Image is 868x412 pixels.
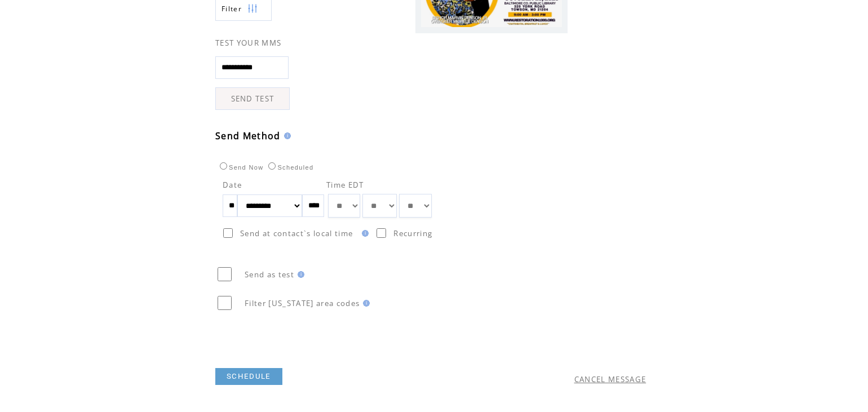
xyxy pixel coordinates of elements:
span: Recurring [393,228,432,238]
img: help.gif [294,271,304,278]
span: Date [223,180,242,190]
img: help.gif [281,132,291,139]
label: Scheduled [265,164,313,171]
a: CANCEL MESSAGE [574,374,646,384]
span: TEST YOUR MMS [215,38,281,48]
img: help.gif [360,300,370,307]
a: SEND TEST [215,87,290,110]
label: Send Now [217,164,263,171]
span: Show filters [222,4,242,14]
span: Send at contact`s local time [240,228,353,238]
span: Time EDT [326,180,364,190]
span: Send Method [215,130,281,142]
span: Send as test [245,269,294,280]
a: SCHEDULE [215,368,282,385]
img: help.gif [358,230,369,237]
input: Send Now [220,162,227,170]
span: Filter [US_STATE] area codes [245,298,360,308]
input: Scheduled [268,162,276,170]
